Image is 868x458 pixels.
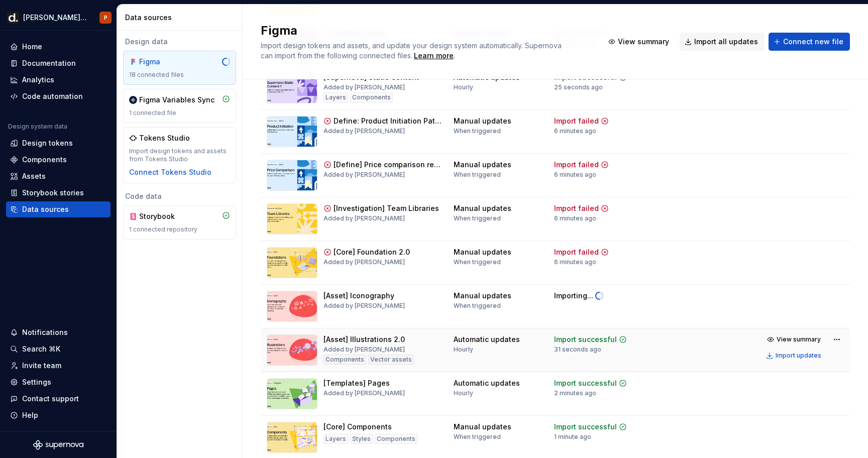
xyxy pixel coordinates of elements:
[454,378,520,388] div: Automatic updates
[777,335,821,343] span: View summary
[22,204,69,214] div: Data sources
[22,410,38,420] div: Help
[22,188,84,198] div: Storybook stories
[554,171,596,179] div: 6 minutes ago
[323,346,405,354] div: Added by [PERSON_NAME]
[694,37,758,47] span: Import all updates
[22,394,79,404] div: Contact support
[6,358,111,374] a: Invite team
[139,211,187,221] div: Storybook
[323,214,405,222] div: Added by [PERSON_NAME]
[104,14,107,22] div: P
[554,83,603,91] div: 25 seconds ago
[554,389,596,397] div: 2 minutes ago
[323,258,405,266] div: Added by [PERSON_NAME]
[323,92,348,102] div: Layers
[763,349,826,363] button: Import updates
[123,127,236,183] a: Tokens StudioImport design tokens and assets from Tokens StudioConnect Tokens Studio
[6,407,111,423] button: Help
[554,214,596,222] div: 6 minutes ago
[23,13,87,23] div: [PERSON_NAME] UI
[454,258,501,266] div: When triggered
[6,391,111,407] button: Contact support
[454,433,501,441] div: When triggered
[6,201,111,217] a: Data sources
[323,291,394,301] div: [Asset] Iconography
[323,127,405,135] div: Added by [PERSON_NAME]
[261,41,564,60] span: Import design tokens and assets, and update your design system automatically. Supernova can impor...
[22,91,83,101] div: Code automation
[6,324,111,340] button: Notifications
[139,57,187,67] div: Figma
[129,167,211,177] button: Connect Tokens Studio
[454,116,511,126] div: Manual updates
[554,378,617,388] div: Import successful
[22,344,60,354] div: Search ⌘K
[334,160,442,170] div: [Define] Price comparison recipe
[554,160,599,170] div: Import failed
[554,346,601,354] div: 31 seconds ago
[368,355,414,365] div: Vector assets
[454,127,501,135] div: When triggered
[22,377,51,387] div: Settings
[334,116,442,126] div: Define: Product Initiation Pattern
[554,116,599,126] div: Import failed
[22,138,73,148] div: Design tokens
[554,258,596,266] div: 6 minutes ago
[129,109,230,117] div: 1 connected file
[454,346,473,354] div: Hourly
[414,51,454,61] a: Learn more
[454,389,473,397] div: Hourly
[261,23,591,39] h2: Figma
[454,214,501,222] div: When triggered
[323,83,405,91] div: Added by [PERSON_NAME]
[22,58,76,68] div: Documentation
[123,51,236,85] a: Figma18 connected files
[454,247,511,257] div: Manual updates
[554,203,599,213] div: Import failed
[334,203,439,213] div: [Investigation] Team Libraries
[554,247,599,257] div: Import failed
[375,434,417,444] div: Components
[323,355,366,365] div: Components
[554,291,593,301] div: Importing...
[6,185,111,201] a: Storybook stories
[2,7,115,28] button: [PERSON_NAME] UIP
[22,327,68,337] div: Notifications
[6,72,111,88] a: Analytics
[323,378,390,388] div: [Templates] Pages
[334,247,410,257] div: [Core] Foundation 2.0
[6,152,111,168] a: Components
[139,133,190,143] div: Tokens Studio
[350,434,373,444] div: Styles
[129,71,230,79] div: 18 connected files
[8,123,67,131] div: Design system data
[125,13,238,23] div: Data sources
[22,42,42,52] div: Home
[454,334,520,345] div: Automatic updates
[554,334,617,345] div: Import successful
[554,433,591,441] div: 1 minute ago
[6,55,111,71] a: Documentation
[454,203,511,213] div: Manual updates
[603,33,676,51] button: View summary
[554,127,596,135] div: 6 minutes ago
[22,171,46,181] div: Assets
[139,95,214,105] div: Figma Variables Sync
[454,302,501,310] div: When triggered
[6,88,111,104] a: Code automation
[323,422,392,432] div: [Core] Components
[6,341,111,357] button: Search ⌘K
[323,171,405,179] div: Added by [PERSON_NAME]
[323,302,405,310] div: Added by [PERSON_NAME]
[454,83,473,91] div: Hourly
[123,37,236,47] div: Design data
[554,422,617,432] div: Import successful
[6,374,111,390] a: Settings
[680,33,765,51] button: Import all updates
[350,92,393,102] div: Components
[6,39,111,55] a: Home
[22,155,67,165] div: Components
